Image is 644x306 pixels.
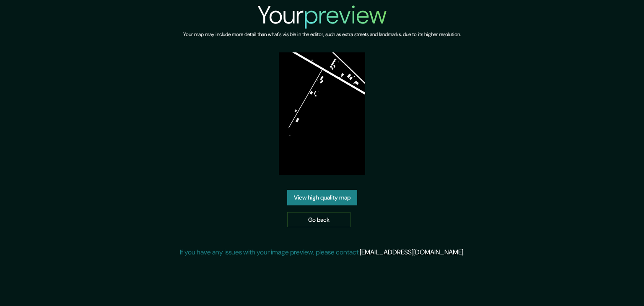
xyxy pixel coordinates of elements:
[183,30,461,39] h6: Your map may include more detail than what's visible in the editor, such as extra streets and lan...
[180,247,465,257] p: If you have any issues with your image preview, please contact .
[279,52,366,175] img: created-map-preview
[287,190,357,205] a: View high quality map
[287,212,351,228] a: Go back
[569,273,635,297] iframe: Help widget launcher
[360,248,463,257] a: [EMAIL_ADDRESS][DOMAIN_NAME]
